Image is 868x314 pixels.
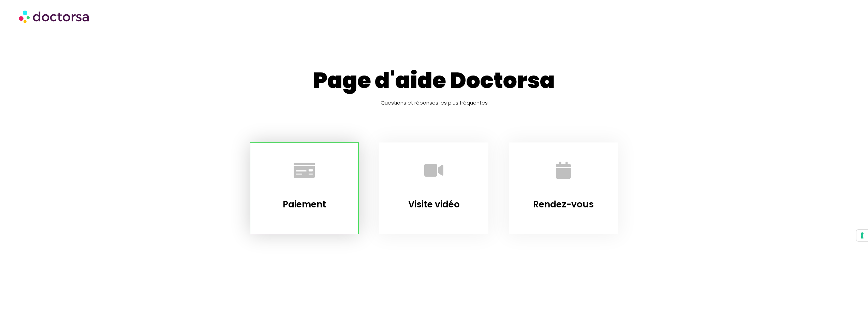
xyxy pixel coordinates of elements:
a: Visite vidéo [408,198,460,210]
button: Your consent preferences for tracking technologies [856,230,868,241]
a: Rendez-vous [545,151,582,189]
font: Page d'aide Doctorsa [313,65,555,96]
a: Paiement [283,198,326,210]
font: Questions et réponses les plus fréquentes [381,99,488,106]
a: Visite vidéo [415,151,453,189]
a: Rendez-vous [533,198,594,210]
a: Paiement [285,151,323,189]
